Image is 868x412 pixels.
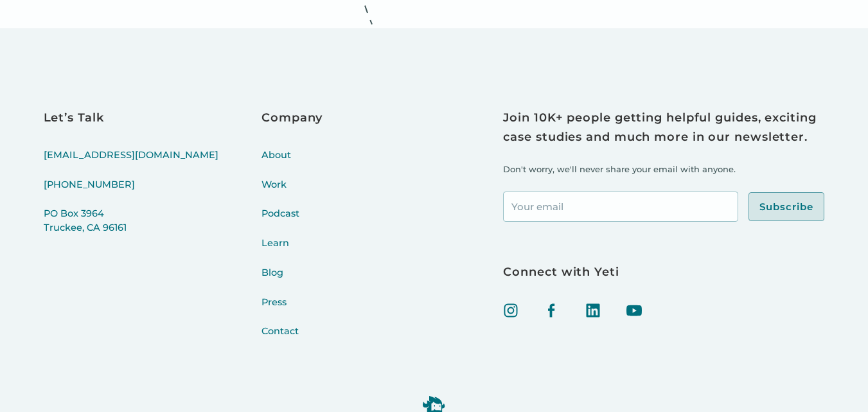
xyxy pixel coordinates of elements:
h3: Join 10K+ people getting helpful guides, exciting case studies and much more in our newsletter. [503,109,824,147]
form: Footer Newsletter Signup [503,192,824,222]
img: facebook icon [544,303,560,318]
a: Contact [261,325,323,354]
a: About [261,148,323,178]
h3: Connect with Yeti [503,263,824,282]
a: [PHONE_NUMBER] [44,178,218,208]
input: Your email [503,192,738,222]
img: Youtube icon [626,303,642,318]
a: [EMAIL_ADDRESS][DOMAIN_NAME] [44,148,218,178]
a: Learn [261,237,323,266]
a: Blog [261,266,323,296]
a: Work [261,178,323,208]
img: Instagram icon [503,303,518,318]
a: Press [261,296,323,325]
h3: Company [261,109,323,128]
a: Podcast [261,207,323,237]
p: Don't worry, we'll never share your email with anyone. [503,163,824,176]
h3: Let’s Talk [44,109,218,128]
img: linked in icon [585,303,601,318]
a: PO Box 3964Truckee, CA 96161 [44,207,218,251]
input: Subscribe [748,192,824,222]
